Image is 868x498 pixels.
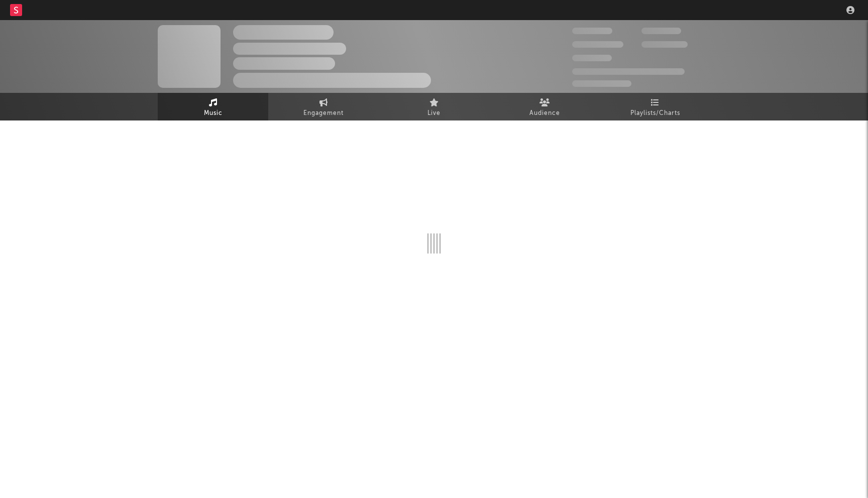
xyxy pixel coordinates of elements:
[303,107,344,119] span: Engagement
[268,93,379,120] a: Engagement
[379,93,489,120] a: Live
[204,107,223,119] span: Music
[641,28,681,34] span: 100,000
[600,93,710,120] a: Playlists/Charts
[572,55,612,61] span: 100,000
[489,93,600,120] a: Audience
[641,41,688,48] span: 1,000,000
[529,107,560,119] span: Audience
[427,107,441,119] span: Live
[630,107,680,119] span: Playlists/Charts
[572,28,612,34] span: 300,000
[572,41,623,48] span: 50,000,000
[572,68,685,75] span: 50,000,000 Monthly Listeners
[158,93,268,120] a: Music
[572,80,631,87] span: Jump Score: 85.0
